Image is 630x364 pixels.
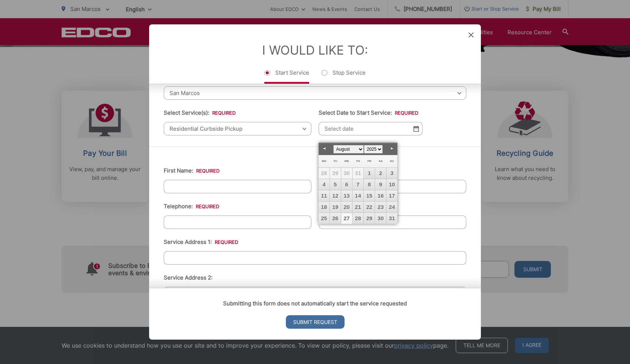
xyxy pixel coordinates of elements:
a: 8 [364,179,375,190]
a: 4 [319,179,330,190]
a: 15 [364,190,375,201]
label: Select Date to Start Service: [319,110,418,116]
a: 30 [375,213,386,224]
label: First Name: [164,167,219,174]
a: 18 [319,202,330,213]
a: 5 [330,179,341,190]
label: Telephone: [164,203,219,210]
span: Residential Curbside Pickup [164,122,311,135]
span: Wednesday [344,159,349,163]
a: 9 [375,179,386,190]
img: Select date [413,126,419,132]
span: 30 [341,168,352,179]
a: 21 [353,202,363,213]
span: Friday [367,159,372,163]
span: Tuesday [333,159,337,163]
a: 24 [386,202,397,213]
span: Thursday [356,159,360,163]
input: Submit Request [286,315,345,329]
a: 26 [330,213,341,224]
span: San Marcos [164,86,466,100]
a: 14 [353,190,363,201]
a: 7 [353,179,363,190]
span: 28 [319,168,330,179]
select: Select year [364,145,383,154]
strong: Submitting this form does not automatically start the service requested [223,300,407,307]
a: 13 [341,190,352,201]
label: I Would Like To: [262,43,368,58]
label: Service Address 2: [164,274,213,281]
span: Saturday [379,159,383,163]
a: 31 [386,213,397,224]
span: 29 [330,168,341,179]
label: Stop Service [322,69,366,84]
a: 23 [375,202,386,213]
a: 6 [341,179,352,190]
select: Select month [333,145,364,154]
a: 22 [364,202,375,213]
a: 12 [330,190,341,201]
label: Select Service(s): [164,110,236,116]
span: Monday [322,159,327,163]
a: 3 [386,168,397,179]
a: Next [386,143,397,154]
a: 1 [364,168,375,179]
a: 16 [375,190,386,201]
a: 2 [375,168,386,179]
span: Sunday [390,159,394,163]
a: Prev [319,143,330,154]
input: Select date [319,122,423,135]
label: Service Address 1: [164,239,238,245]
a: 20 [341,202,352,213]
a: 10 [386,179,397,190]
a: 19 [330,202,341,213]
a: 17 [386,190,397,201]
a: 28 [353,213,363,224]
a: 11 [319,190,330,201]
a: 27 [341,213,352,224]
span: 31 [353,168,363,179]
label: Start Service [264,69,309,84]
a: 29 [364,213,375,224]
a: 25 [319,213,330,224]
